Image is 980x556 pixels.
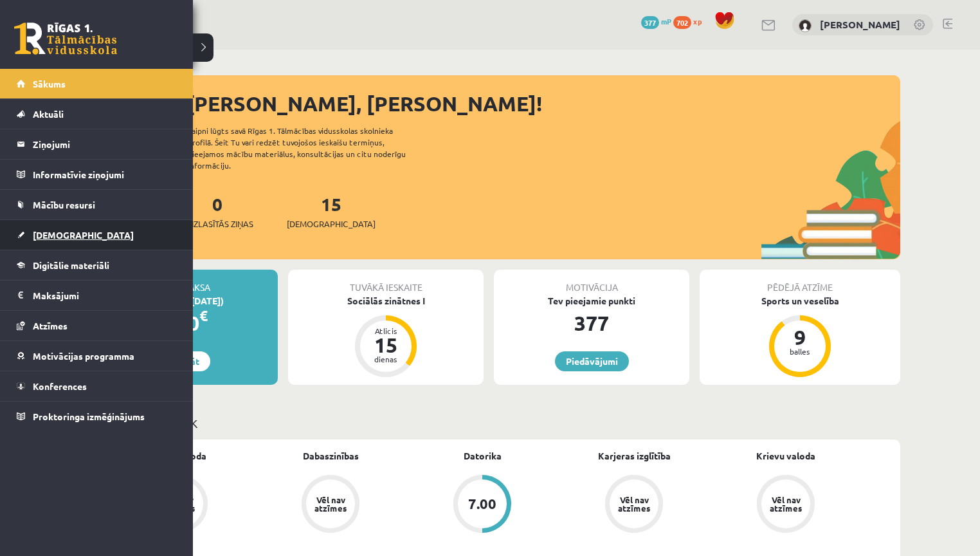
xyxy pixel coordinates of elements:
a: Aktuāli [17,99,177,129]
div: Tuvākā ieskaite [288,270,484,294]
a: Sākums [17,69,177,98]
div: Pēdējā atzīme [700,270,900,294]
img: Tomass Ozoliņš [799,19,812,32]
a: 15[DEMOGRAPHIC_DATA] [287,192,376,230]
p: Mācību plāns 11.b2 JK [82,414,895,432]
div: dienas [367,355,405,363]
a: [PERSON_NAME] [820,18,900,31]
a: Sports un veselība 9 balles [700,294,900,379]
a: Vēl nav atzīmes [558,475,710,535]
div: Vēl nav atzīmes [313,496,349,512]
div: 7.00 [468,497,496,511]
div: 9 [781,327,819,347]
div: Tev pieejamie punkti [494,294,689,308]
span: [DEMOGRAPHIC_DATA] [33,229,134,241]
a: Proktoringa izmēģinājums [17,402,177,431]
a: [DEMOGRAPHIC_DATA] [17,220,177,250]
legend: Maksājumi [33,281,177,310]
span: Atzīmes [33,320,68,331]
a: Rīgas 1. Tālmācības vidusskola [14,23,117,55]
div: Atlicis [367,327,405,335]
span: Aktuāli [33,108,64,120]
span: mP [661,16,671,26]
span: € [199,306,208,325]
span: Neizlasītās ziņas [181,218,253,230]
a: Krievu valoda [756,449,815,463]
div: Laipni lūgts savā Rīgas 1. Tālmācības vidusskolas skolnieka profilā. Šeit Tu vari redzēt tuvojošo... [188,125,428,171]
div: Vēl nav atzīmes [768,496,804,512]
a: Konferences [17,371,177,401]
span: Proktoringa izmēģinājums [33,411,145,422]
a: Mācību resursi [17,190,177,219]
a: 702 xp [673,16,708,26]
span: 377 [641,16,659,29]
a: 377 mP [641,16,671,26]
span: Digitālie materiāli [33,259,109,271]
a: Atzīmes [17,311,177,340]
div: balles [781,347,819,355]
div: 377 [494,308,689,338]
a: Karjeras izglītība [598,449,671,463]
div: Motivācija [494,270,689,294]
div: 15 [367,335,405,355]
span: Sākums [33,78,66,89]
a: Sociālās zinātnes I Atlicis 15 dienas [288,294,484,379]
a: Piedāvājumi [555,351,629,371]
a: Dabaszinības [303,449,359,463]
legend: Informatīvie ziņojumi [33,160,177,189]
legend: Ziņojumi [33,129,177,159]
div: Sociālās zinātnes I [288,294,484,308]
a: Vēl nav atzīmes [710,475,862,535]
span: [DEMOGRAPHIC_DATA] [287,218,376,230]
a: Informatīvie ziņojumi [17,160,177,189]
div: [PERSON_NAME], [PERSON_NAME]! [186,88,900,119]
a: Datorika [464,449,502,463]
a: Vēl nav atzīmes [255,475,406,535]
div: Vēl nav atzīmes [616,496,652,512]
a: Ziņojumi [17,129,177,159]
a: Motivācijas programma [17,341,177,371]
a: Digitālie materiāli [17,250,177,280]
a: 7.00 [406,475,558,535]
span: 702 [673,16,691,29]
a: Maksājumi [17,281,177,310]
span: xp [693,16,702,26]
div: Sports un veselība [700,294,900,308]
a: 0Neizlasītās ziņas [181,192,253,230]
span: Konferences [33,380,87,392]
span: Motivācijas programma [33,350,134,362]
span: Mācību resursi [33,199,95,210]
